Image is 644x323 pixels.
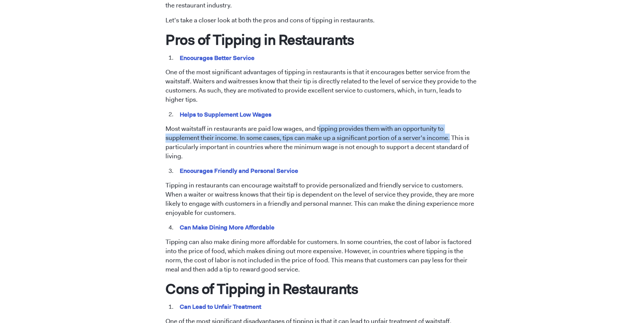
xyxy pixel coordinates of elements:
p: One of the most significant advantages of tipping in restaurants is that it encourages better ser... [165,68,479,104]
h1: Cons of Tipping in Restaurants [165,280,479,298]
mark: Can Make Dining More Affordable [178,222,275,233]
h1: Pros of Tipping in Restaurants [165,31,479,48]
p: Tipping in restaurants can encourage waitstaff to provide personalized and friendly service to cu... [165,181,479,218]
mark: Encourages Better Service [178,53,256,63]
mark: Helps to Supplement Low Wages [178,109,272,120]
p: Let’s take a closer look at both the pros and cons of tipping in restaurants. [165,16,479,25]
mark: Can Lead to Unfair Treatment [178,301,262,312]
p: Tipping can also make dining more affordable for customers. In some countries, the cost of labor ... [165,238,479,274]
mark: Encourages Friendly and Personal Service [178,165,299,176]
p: Most waitstaff in restaurants are paid low wages, and tipping provides them with an opportunity t... [165,124,479,161]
